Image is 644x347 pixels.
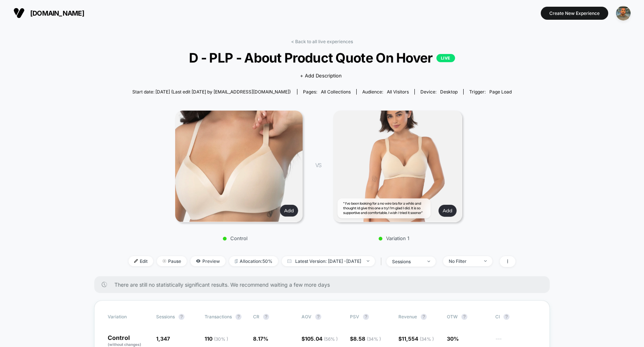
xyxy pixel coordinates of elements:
span: ( 34 % ) [420,336,434,342]
div: Audience: [362,89,409,95]
span: $ [398,335,434,342]
button: ppic [614,6,633,21]
div: Pages: [303,89,351,95]
button: ? [421,314,427,320]
span: ( 34 % ) [367,336,381,342]
span: Device: [414,89,463,95]
button: ? [263,314,269,320]
p: LIVE [436,54,455,62]
button: ? [179,314,184,320]
button: ? [503,314,509,320]
span: all collections [321,89,351,95]
img: rebalance [235,259,238,263]
span: All Visitors [387,89,409,95]
span: [DOMAIN_NAME] [30,9,84,17]
button: ? [363,314,369,320]
span: desktop [440,89,458,95]
span: PSV [350,314,359,319]
p: Control [170,235,300,241]
span: $ [302,335,338,342]
span: Edit [129,256,153,266]
span: Transactions [205,314,232,319]
span: Sessions [156,314,175,319]
span: | [379,256,386,267]
span: Page Load [489,89,512,95]
button: Create New Experience [541,7,608,20]
span: 8.17 % [253,335,268,342]
a: < Back to all live experiences [291,39,353,44]
span: (without changes) [108,342,141,347]
span: 110 [205,335,228,342]
span: 105.04 [305,335,338,342]
span: Latest Version: [DATE] - [DATE] [282,256,375,266]
span: Revenue [398,314,417,319]
span: Variation [108,314,149,320]
img: edit [134,259,138,263]
span: CR [253,314,259,319]
div: sessions [392,259,422,264]
div: No Filter [449,258,479,264]
div: Trigger: [469,89,512,95]
span: $ [350,335,381,342]
img: calendar [287,259,291,263]
span: D - PLP - About Product Quote On Hover [148,50,496,66]
img: Visually logo [13,7,25,19]
span: Preview [190,256,225,266]
img: Control main [175,111,303,222]
button: [DOMAIN_NAME] [11,7,86,19]
button: ? [461,314,467,320]
span: Allocation: 50% [229,256,278,266]
button: ? [236,314,241,320]
span: 30% [447,335,459,342]
span: 11,554 [402,335,434,342]
span: AOV [302,314,312,319]
span: There are still no statistically significant results. We recommend waiting a few more days [114,281,535,288]
span: Start date: [DATE] (Last edit [DATE] by [EMAIL_ADDRESS][DOMAIN_NAME]) [132,89,291,95]
span: + Add Description [300,72,342,80]
span: ( 30 % ) [214,336,228,342]
p: Variation 1 [329,235,459,241]
img: Variation 1 main [333,111,463,222]
span: Pause [157,256,187,266]
span: VS [315,162,321,168]
span: 8.58 [353,335,381,342]
img: end [427,261,430,262]
span: 1,347 [156,335,170,342]
span: OTW [447,314,488,320]
button: ? [315,314,321,320]
span: ( 56 % ) [324,336,338,342]
img: ppic [616,6,631,20]
img: end [162,259,166,263]
img: end [484,260,487,262]
img: end [367,260,369,262]
span: CI [495,314,536,320]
